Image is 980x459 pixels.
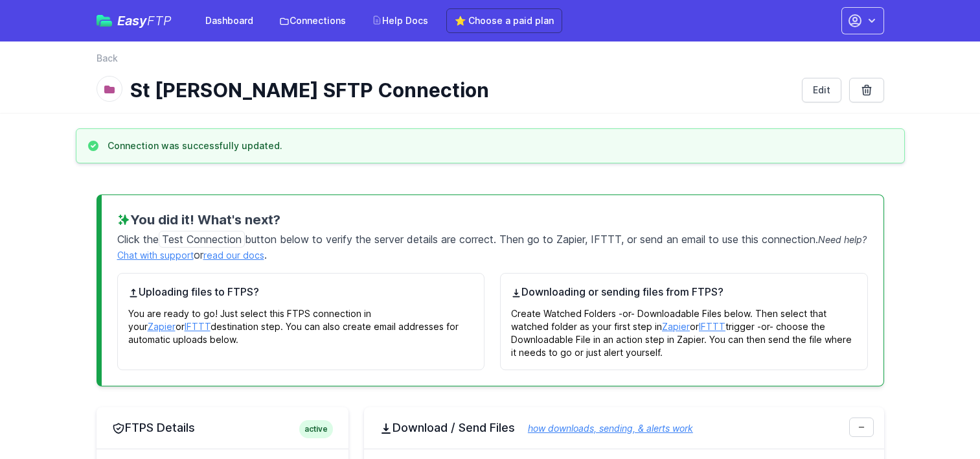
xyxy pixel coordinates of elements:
[117,14,172,27] span: Easy
[198,9,261,32] a: Dashboard
[147,13,172,29] span: FTP
[511,300,857,359] p: Create Watched Folders -or- Downloadable Files below. Then select that watched folder as your fir...
[185,321,211,332] a: IFTTT
[130,78,792,102] h1: St [PERSON_NAME] SFTP Connection
[117,211,868,229] h3: You did it! What's next?
[108,139,282,152] h3: Connection was successfully updated.
[380,420,869,436] h2: Download / Send Files
[159,231,245,248] span: Test Connection
[97,15,112,27] img: easyftp_logo.png
[128,300,474,346] p: You are ready to go! Just select this FTPS connection in your or destination step. You can also c...
[117,250,194,261] a: Chat with support
[662,321,690,332] a: Zapier
[148,321,176,332] a: Zapier
[446,8,562,33] a: ⭐ Choose a paid plan
[511,284,857,300] h4: Downloading or sending files from FTPS?
[112,420,333,436] h2: FTPS Details
[128,284,474,300] h4: Uploading files to FTPS?
[818,234,867,245] span: Need help?
[203,250,264,261] a: read our docs
[117,229,868,263] p: Click the button below to verify the server details are correct. Then go to Zapier, IFTTT, or sen...
[299,420,333,438] span: active
[97,52,884,73] nav: Breadcrumb
[915,394,964,443] iframe: Drift Widget Chat Controller
[699,321,725,332] a: IFTTT
[802,78,841,102] a: Edit
[515,423,693,434] a: how downloads, sending, & alerts work
[364,9,436,32] a: Help Docs
[97,14,172,27] a: EasyFTP
[97,52,118,65] a: Back
[271,9,354,32] a: Connections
